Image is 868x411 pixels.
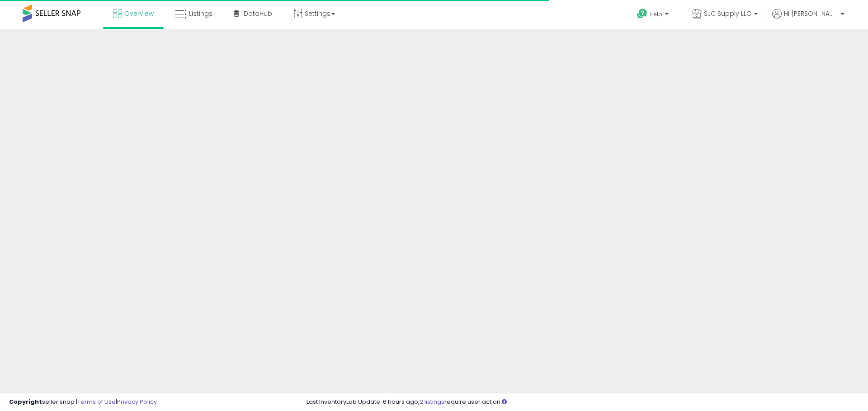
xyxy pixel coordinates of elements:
div: Last InventoryLab Update: 6 hours ago, require user action. [307,398,859,406]
a: Terms of Use [77,397,116,406]
a: Help [630,1,678,29]
span: Listings [189,9,212,18]
i: Get Help [637,8,648,19]
span: DataHub [244,9,272,18]
span: Help [650,10,662,18]
a: 2 listings [420,397,444,406]
span: SJC Supply LLC [704,9,751,18]
a: Hi [PERSON_NAME] [772,9,844,29]
strong: Copyright [9,397,42,406]
a: Privacy Policy [117,397,157,406]
div: seller snap | | [9,398,157,406]
span: Hi [PERSON_NAME] [784,9,838,18]
span: Overview [124,9,154,18]
i: Click here to read more about un-synced listings. [502,399,507,405]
